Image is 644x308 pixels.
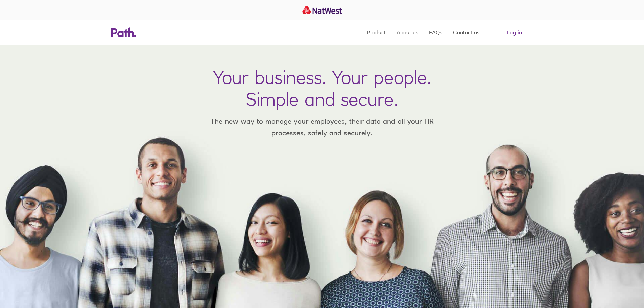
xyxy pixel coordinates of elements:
a: Contact us [453,20,479,45]
a: FAQs [429,20,442,45]
p: The new way to manage your employees, their data and all your HR processes, safely and securely. [200,116,444,138]
h1: Your business. Your people. Simple and secure. [213,66,431,110]
a: Log in [496,26,533,39]
a: Product [367,20,386,45]
a: About us [397,20,418,45]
